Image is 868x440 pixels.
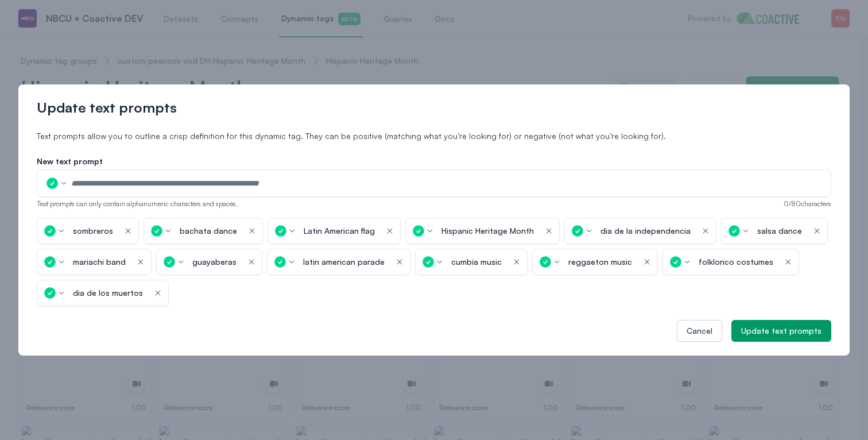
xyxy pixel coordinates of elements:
label: New text prompt [37,156,831,167]
div: salsa dance [757,225,802,237]
div: Hispanic Heritage Month [441,225,534,237]
div: reggaeton music [568,256,632,268]
div: folklorico costumes [699,256,773,268]
button: bachata dance [176,223,241,239]
button: dia de la independencia [597,223,694,239]
button: guayaberas [189,254,240,270]
button: Update text prompts [731,320,831,342]
button: latin american parade [300,254,388,270]
div: latin american parade [303,256,385,268]
button: reggaeton music [565,254,635,270]
h2: Update text prompts [37,98,831,117]
div: Update text prompts [741,325,821,337]
div: mariachi band [73,256,126,268]
button: Cancel [677,320,722,342]
button: dia de los muertos [69,285,146,301]
span: Text prompts can only contain alphanumeric characters and spaces. [37,199,238,209]
div: cumbia music [451,256,502,268]
div: bachata dance [180,225,237,237]
button: mariachi band [69,254,129,270]
button: folklorico costumes [695,254,777,270]
span: 0 / 80 characters [784,199,831,209]
p: Text prompts allow you to outline a crisp definition for this dynamic tag. They can be positive (... [37,130,831,142]
div: Cancel [687,325,712,337]
button: Latin American flag [300,223,378,239]
div: Latin American flag [304,225,375,237]
div: dia de la independencia [600,225,691,237]
div: dia de los muertos [73,287,143,299]
div: sombreros [73,225,113,237]
div: guayaberas [192,256,237,268]
button: salsa dance [754,223,805,239]
button: sombreros [69,223,117,239]
button: Hispanic Heritage Month [438,223,537,239]
button: cumbia music [448,254,505,270]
